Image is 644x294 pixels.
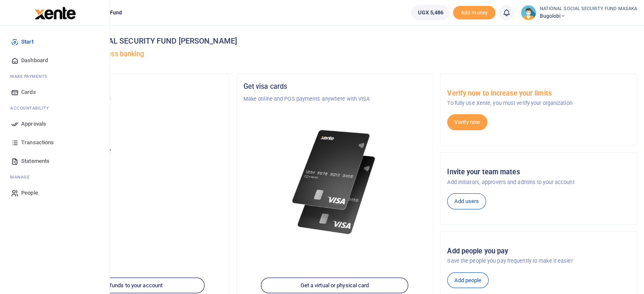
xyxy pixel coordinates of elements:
span: Add money [453,6,495,20]
h5: UGX 5,486 [39,157,222,165]
span: countability [17,105,49,111]
p: Add initiators, approvers and admins to your account [447,178,630,187]
a: UGX 5,486 [411,5,450,20]
a: Add money [453,9,495,15]
li: M [7,170,103,184]
a: Get a virtual or physical card [261,278,409,294]
a: Approvals [7,115,103,133]
img: profile-user [521,5,536,20]
li: Wallet ballance [408,5,453,20]
h5: Welcome to better business banking [32,50,637,58]
a: Transactions [7,133,103,152]
p: Make online and POS payments anywhere with VISA [243,95,426,103]
h5: Verify now to increase your limits [447,89,630,98]
a: People [7,184,103,202]
a: Add funds to your account [57,278,205,294]
a: Add users [447,193,486,209]
h4: Hello NATIONAL SOCIAL SECURITY FUND [PERSON_NAME] [32,36,637,46]
span: Cards [21,88,36,96]
h5: Invite your team mates [447,168,630,176]
a: logo-small logo-large logo-large [34,9,76,16]
span: Statements [21,157,50,165]
small: NATIONAL SOCIAL SECURITY FUND MASAKA [539,5,637,13]
a: Dashboard [7,51,103,70]
h5: Account [39,115,222,124]
span: ake Payments [14,73,47,80]
p: National Social Security Fund [39,95,222,103]
span: UGX 5,486 [417,8,443,17]
li: Ac [7,102,103,115]
img: xente-_physical_cards.png [289,124,381,241]
span: Approvals [21,120,46,128]
span: Transactions [21,138,54,147]
a: Cards [7,83,103,102]
a: profile-user NATIONAL SOCIAL SECURITY FUND MASAKA Bugolobi [521,5,637,20]
span: Bugolobi [539,12,637,20]
p: Bugolobi [39,128,222,136]
p: To fully use Xente, you must verify your organization [447,99,630,107]
li: M [7,70,103,83]
h5: Add people you pay [447,247,630,256]
a: Statements [7,152,103,170]
a: Verify now [447,114,487,130]
p: Your current account balance [39,146,222,155]
img: logo-large [35,7,76,19]
a: Add people [447,272,489,289]
span: Dashboard [21,56,48,65]
span: anage [14,174,30,180]
a: Start [7,33,103,51]
span: Start [21,38,33,46]
span: People [21,189,38,197]
li: Toup your wallet [453,6,495,20]
h5: Get visa cards [243,82,426,91]
h5: Organization [39,82,222,91]
p: Save the people you pay frequently to make it easier [447,257,630,265]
